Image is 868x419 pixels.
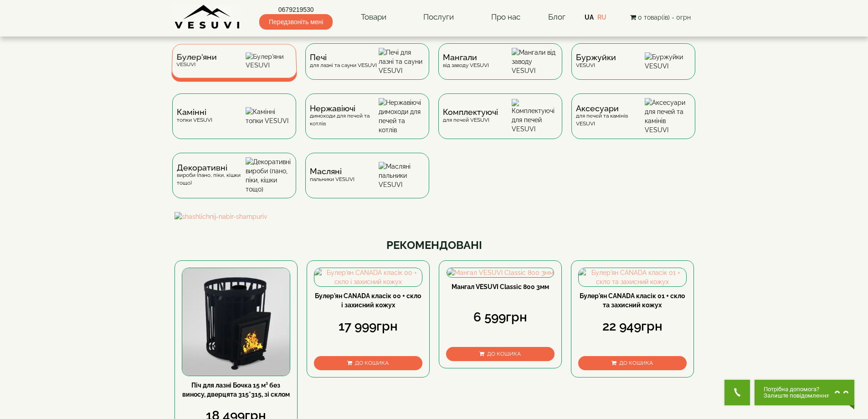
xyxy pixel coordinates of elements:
img: Декоративні вироби (пано, піки, кішки тощо) [246,157,292,194]
a: Піч для лазні Бочка 15 м³ без виносу, дверцята 315*315, зі склом [182,382,290,398]
span: До кошика [355,360,389,366]
div: 6 599грн [446,308,555,326]
img: Масляні пальники VESUVI [379,162,425,189]
span: Потрібна допомога? [764,386,830,393]
div: пальники VESUVI [310,168,354,183]
div: для лазні та сауни VESUVI [310,54,377,69]
div: топки VESUVI [177,109,212,124]
div: димоходи для печей та котлів [310,105,379,128]
a: UA [585,14,594,21]
div: VESUVI [576,54,616,69]
a: Булер'яниVESUVI Булер'яни VESUVI [168,43,301,93]
a: Печідля лазні та сауни VESUVI Печі для лазні та сауни VESUVI [301,43,434,93]
span: Печі [310,54,377,61]
span: Нержавіючі [310,105,379,112]
img: Камінні топки VESUVI [246,107,292,125]
button: Get Call button [724,380,750,405]
a: БуржуйкиVESUVI Буржуйки VESUVI [567,43,700,93]
a: Мангаливід заводу VESUVI Мангали від заводу VESUVI [434,43,567,93]
button: До кошика [446,347,555,361]
div: для печей VESUVI [443,109,498,124]
span: Декоративні [177,164,246,171]
img: Завод VESUVI [175,5,241,30]
a: 0679219530 [259,5,333,14]
a: Нержавіючідимоходи для печей та котлів Нержавіючі димоходи для печей та котлів [301,93,434,153]
img: shashlichnij-nabir-shampuriv [175,212,694,221]
img: Печі для лазні та сауни VESUVI [379,48,425,75]
a: Послуги [414,7,463,28]
span: Передзвоніть мені [259,14,333,30]
span: Масляні [310,168,354,175]
img: Буржуйки VESUVI [645,52,691,71]
a: Про нас [482,7,529,28]
button: До кошика [314,356,422,370]
a: Декоративнівироби (пано, піки, кішки тощо) Декоративні вироби (пано, піки, кішки тощо) [168,153,301,212]
span: Камінні [177,109,212,116]
img: Булер'ян CANADA класік 00 + скло і захисний кожух [314,268,422,286]
a: Аксесуаридля печей та камінів VESUVI Аксесуари для печей та камінів VESUVI [567,93,700,153]
div: від заводу VESUVI [443,54,489,69]
a: Масляніпальники VESUVI Масляні пальники VESUVI [301,153,434,212]
span: Аксесуари [576,105,645,112]
img: Нержавіючі димоходи для печей та котлів [379,98,425,134]
a: Комплектуючідля печей VESUVI Комплектуючі для печей VESUVI [434,93,567,153]
span: Буржуйки [576,54,616,61]
div: 22 949грн [578,317,687,336]
img: Аксесуари для печей та камінів VESUVI [645,98,691,134]
a: Булер'ян CANADA класік 00 + скло і захисний кожух [315,292,421,309]
img: Мангал VESUVI Classic 800 3мм [447,268,554,277]
img: Булер'яни VESUVI [246,52,292,70]
a: Мангал VESUVI Classic 800 3мм [452,283,549,290]
button: Chat button [755,380,854,405]
div: VESUVI [176,54,216,68]
span: До кошика [619,360,653,366]
span: Булер'яни [176,54,217,61]
img: Булер'ян CANADA класік 01 + скло та захисний кожух [579,268,686,286]
div: 17 999грн [314,317,422,336]
button: До кошика [578,356,687,370]
span: До кошика [487,351,521,357]
span: Мангали [443,54,489,61]
a: Булер'ян CANADA класік 01 + скло та захисний кожух [580,292,685,309]
div: для печей та камінів VESUVI [576,105,645,128]
a: Каміннітопки VESUVI Камінні топки VESUVI [168,93,301,153]
span: Комплектуючі [443,109,498,116]
div: вироби (пано, піки, кішки тощо) [177,164,246,187]
a: RU [597,14,606,21]
span: 0 товар(ів) - 0грн [638,14,691,21]
span: Залиште повідомлення [764,393,830,399]
img: Комплектуючі для печей VESUVI [512,99,558,134]
button: 0 товар(ів) - 0грн [627,12,693,22]
img: Мангали від заводу VESUVI [512,48,558,75]
a: Товари [352,7,395,28]
img: Піч для лазні Бочка 15 м³ без виносу, дверцята 315*315, зі склом [182,268,290,376]
a: Блог [548,12,565,21]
